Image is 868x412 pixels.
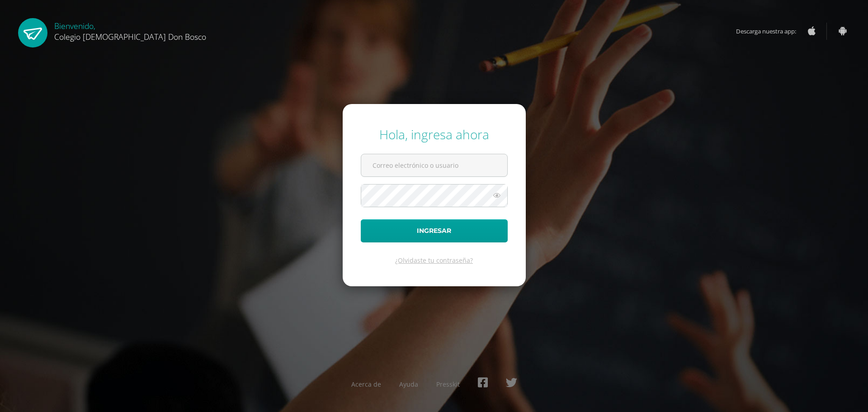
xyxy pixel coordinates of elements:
input: Correo electrónico o usuario [361,154,507,176]
a: Presskit [436,380,460,388]
a: Ayuda [399,380,418,388]
div: Bienvenido, [54,18,206,42]
div: Hola, ingresa ahora [361,126,508,143]
a: ¿Olvidaste tu contraseña? [395,256,473,265]
button: Ingresar [361,219,508,242]
span: Descarga nuestra app: [736,23,805,40]
a: Acerca de [351,380,381,388]
span: Colegio [DEMOGRAPHIC_DATA] Don Bosco [54,31,206,42]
